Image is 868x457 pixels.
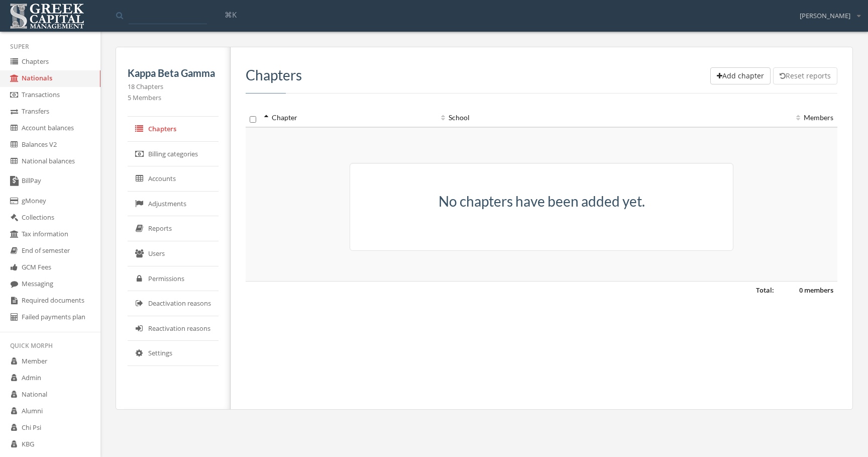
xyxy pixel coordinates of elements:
[793,4,860,21] div: [PERSON_NAME]
[128,266,219,292] a: Permissions
[128,117,219,142] a: Chapters
[782,113,833,123] div: Members
[773,67,837,84] button: Reset reports
[246,281,778,299] td: Total:
[246,67,837,83] h3: Chapters
[710,67,771,84] button: Add chapter
[128,316,219,341] a: Reactivation reasons
[128,67,219,78] h5: Kappa Beta Gamma
[128,166,219,192] a: Accounts
[800,11,850,21] span: [PERSON_NAME]
[799,286,833,295] span: 0 members
[128,142,219,167] a: Billing categories
[264,113,433,123] div: Chapter
[225,10,237,20] span: ⌘K
[128,216,219,241] a: Reports
[128,241,219,266] a: Users
[128,291,219,316] a: Deactivation reasons
[128,341,219,366] a: Settings
[362,194,721,209] h3: No chapters have been added yet.
[128,192,219,217] a: Adjustments
[128,82,163,91] span: 18 Chapters
[128,93,161,102] span: 5 Members
[441,113,774,123] div: School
